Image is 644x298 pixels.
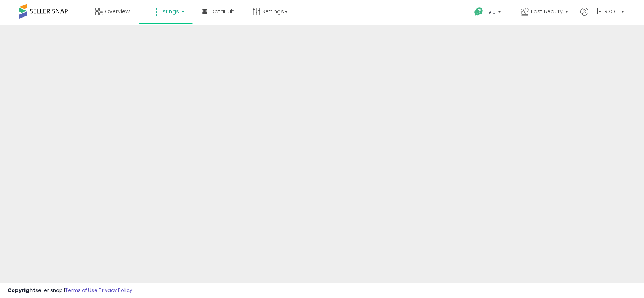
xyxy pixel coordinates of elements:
[211,8,235,15] span: DataHub
[8,287,132,294] div: seller snap | |
[65,287,98,294] a: Terms of Use
[468,1,509,25] a: Help
[590,8,619,15] span: Hi [PERSON_NAME]
[485,9,496,15] span: Help
[474,7,484,16] i: Get Help
[531,8,563,15] span: Fast Beauty
[105,8,130,15] span: Overview
[580,8,624,25] a: Hi [PERSON_NAME]
[8,287,35,294] strong: Copyright
[99,287,132,294] a: Privacy Policy
[159,8,179,15] span: Listings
